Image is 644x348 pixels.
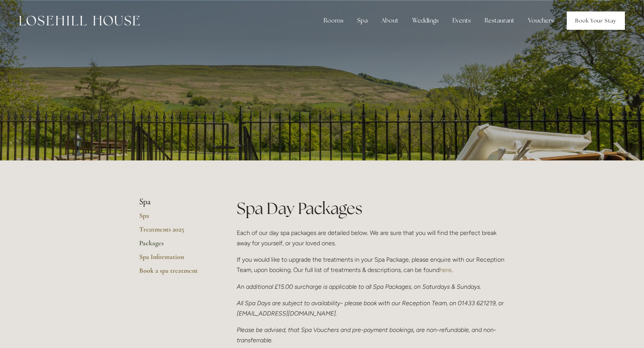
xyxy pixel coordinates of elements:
a: Packages [139,239,212,253]
div: Spa [351,13,374,28]
h1: Spa Day Packages [237,197,505,220]
a: Spa Information [139,253,212,266]
div: Weddings [406,13,445,28]
a: Spa [139,211,212,225]
a: Book a spa treatment [139,266,212,280]
em: An additional £15.00 surcharge is applicable to all Spa Packages, on Saturdays & Sundays. [237,283,481,290]
a: Book Your Stay [567,11,625,30]
div: About [375,13,405,28]
img: Losehill House [19,16,140,26]
p: Each of our day spa packages are detailed below. We are sure that you will find the perfect break... [237,228,505,248]
div: Events [446,13,477,28]
em: Please be advised, that Spa Vouchers and pre-payment bookings, are non-refundable, and non-transf... [237,326,496,344]
a: Vouchers [522,13,560,28]
div: Restaurant [478,13,520,28]
em: All Spa Days are subject to availability- please book with our Reception Team, on 01433 621219, o... [237,299,505,317]
a: here [439,266,452,274]
p: If you would like to upgrade the treatments in your Spa Package, please enquire with our Receptio... [237,254,505,275]
div: Rooms [317,13,350,28]
a: Treatments 2025 [139,225,212,239]
li: Spa [139,197,212,207]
